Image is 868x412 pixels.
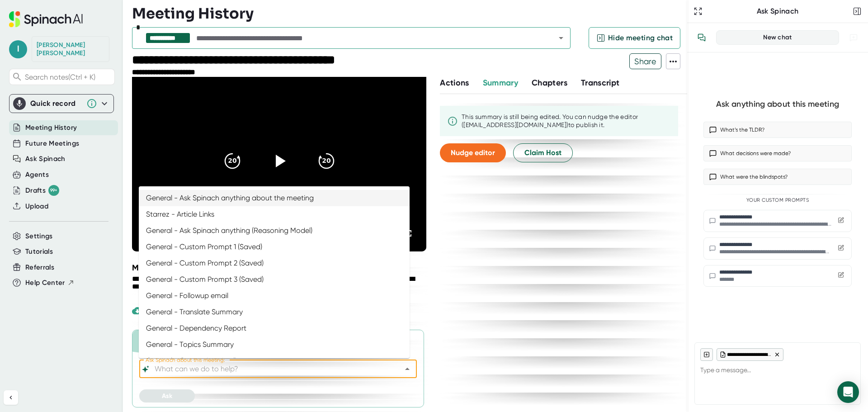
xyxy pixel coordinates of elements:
[25,154,66,164] button: Ask Spinach
[581,77,620,89] button: Transcript
[524,147,561,158] span: Claim Host
[139,206,410,223] li: Starrez - Article Links
[851,5,863,18] button: Close conversation sidebar
[25,170,49,180] button: Agents
[483,78,518,88] span: Summary
[139,223,410,239] li: General - Ask Spinach anything (Reasoning Model)
[139,353,410,369] li: General - Comprehensive Report
[532,78,567,88] span: Chapters
[25,73,112,81] span: Search notes (Ctrl + K)
[483,77,518,89] button: Summary
[440,143,506,162] button: Nudge editor
[132,305,203,316] div: Download Video
[13,95,110,113] div: Quick record
[25,185,59,196] div: Drafts
[139,271,410,288] li: General - Custom Prompt 3 (Saved)
[139,255,410,271] li: General - Custom Prompt 2 (Saved)
[37,41,104,57] div: LeAnne Ryan
[139,288,410,304] li: General - Followup email
[704,7,851,16] div: Ask Spinach
[716,99,839,109] div: Ask anything about this meeting
[139,336,410,353] li: General - Topics Summary
[25,138,79,149] button: Future Meetings
[25,262,54,273] button: Referrals
[25,278,65,288] span: Help Center
[139,389,195,403] button: Ask
[630,53,661,69] span: Share
[132,263,429,273] div: Meeting Attendees
[836,270,846,281] button: Edit custom prompt
[401,363,414,375] button: Close
[555,32,567,44] button: Open
[139,320,410,336] li: General - Dependency Report
[581,78,620,88] span: Transcript
[162,392,172,400] span: Ask
[30,99,82,108] div: Quick record
[440,78,469,88] span: Actions
[153,363,387,375] input: What can we do to help?
[139,239,410,255] li: General - Custom Prompt 1 (Saved)
[25,185,59,196] button: Drafts 99+
[25,231,53,242] button: Settings
[703,122,852,138] button: What’s the TLDR?
[139,190,410,206] li: General - Ask Spinach anything about the meeting
[608,33,673,43] span: Hide meeting chat
[132,5,254,22] h3: Meeting History
[451,148,495,157] span: Nudge editor
[703,197,852,204] div: Your Custom Prompts
[722,33,833,42] div: New chat
[25,278,75,288] button: Help Center
[25,201,48,212] button: Upload
[139,304,410,320] li: General - Translate Summary
[48,185,59,196] div: 99+
[589,27,680,49] button: Hide meeting chat
[25,246,53,257] button: Tutorials
[837,381,859,403] div: Open Intercom Messenger
[513,143,573,162] button: Claim Host
[629,53,661,69] button: Share
[703,169,852,185] button: What were the blindspots?
[703,145,852,161] button: What decisions were made?
[693,28,711,47] button: View conversation history
[9,40,27,58] span: l
[532,77,567,89] button: Chapters
[836,243,846,254] button: Edit custom prompt
[836,215,846,227] button: Edit custom prompt
[25,123,77,133] button: Meeting History
[440,77,469,89] button: Actions
[4,390,18,405] button: Collapse sidebar
[462,113,671,129] div: This summary is still being edited. You can nudge the editor ([EMAIL_ADDRESS][DOMAIN_NAME]) to pu...
[692,5,704,18] button: Expand to Ask Spinach page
